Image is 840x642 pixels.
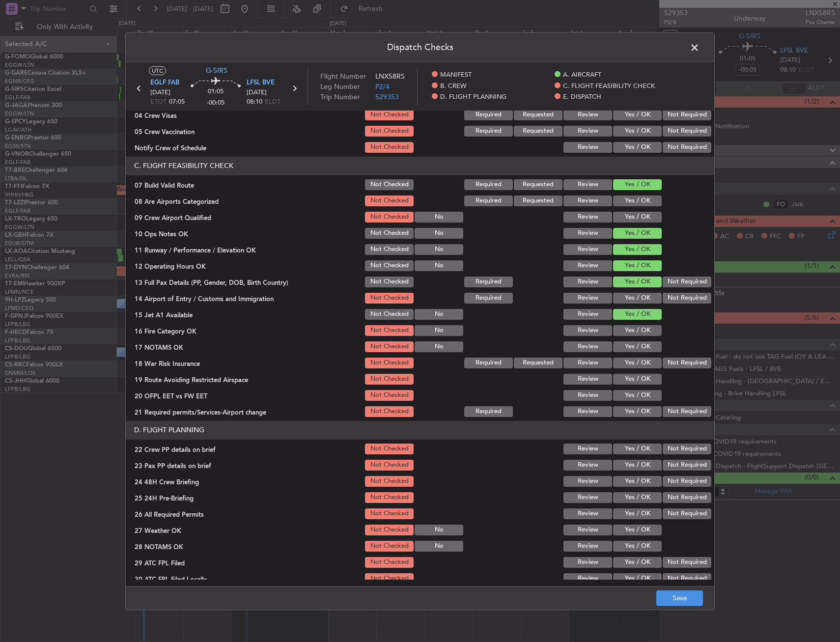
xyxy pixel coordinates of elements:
button: Yes / OK [613,508,662,519]
button: Yes / OK [613,325,662,336]
button: Not Required [663,406,711,417]
button: Yes / OK [613,573,662,584]
button: Not Required [663,293,711,304]
button: Yes / OK [613,341,662,352]
button: Not Required [663,492,711,503]
header: Dispatch Checks [126,32,714,62]
button: Yes / OK [613,492,662,503]
button: Yes / OK [613,557,662,568]
button: Yes / OK [613,541,662,552]
button: Yes / OK [613,126,662,137]
button: Yes / OK [613,309,662,320]
button: Yes / OK [613,195,662,206]
button: Yes / OK [613,110,662,120]
button: Not Required [663,476,711,487]
button: Yes / OK [613,406,662,417]
button: Yes / OK [613,244,662,255]
button: Yes / OK [613,260,662,271]
button: Not Required [663,358,711,368]
button: Yes / OK [613,374,662,385]
button: Not Required [663,142,711,153]
button: Yes / OK [613,293,662,304]
button: Yes / OK [613,358,662,368]
button: Not Required [663,508,711,519]
button: Not Required [663,110,711,120]
button: Not Required [663,126,711,137]
button: Not Required [663,444,711,454]
button: Not Required [663,557,711,568]
button: Save [656,590,703,606]
button: Not Required [663,277,711,287]
button: Yes / OK [613,212,662,223]
button: Not Required [663,573,711,584]
button: Yes / OK [613,228,662,239]
button: Yes / OK [613,476,662,487]
button: Not Required [663,460,711,471]
button: Yes / OK [613,460,662,471]
button: Yes / OK [613,444,662,454]
button: Yes / OK [613,142,662,153]
button: Yes / OK [613,525,662,535]
button: Yes / OK [613,179,662,190]
button: Yes / OK [613,390,662,401]
button: Yes / OK [613,277,662,287]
